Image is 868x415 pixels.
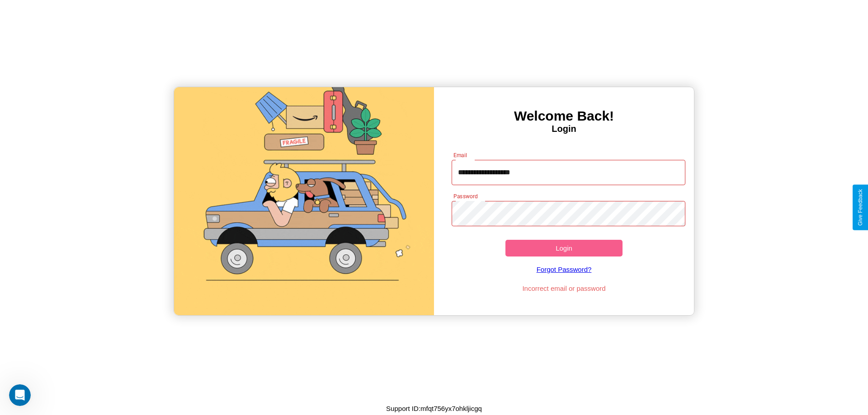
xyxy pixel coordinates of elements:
button: Login [505,240,623,256]
div: Give Feedback [857,189,863,226]
iframe: Intercom live chat [9,384,31,406]
h3: Welcome Back! [434,108,694,124]
label: Password [453,192,477,200]
a: Forgot Password? [447,256,681,282]
p: Support ID: mfqt756yx7ohkljicgq [386,402,482,415]
h4: Login [434,124,694,134]
label: Email [453,151,467,159]
p: Incorrect email or password [447,282,681,294]
img: gif [174,87,434,315]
